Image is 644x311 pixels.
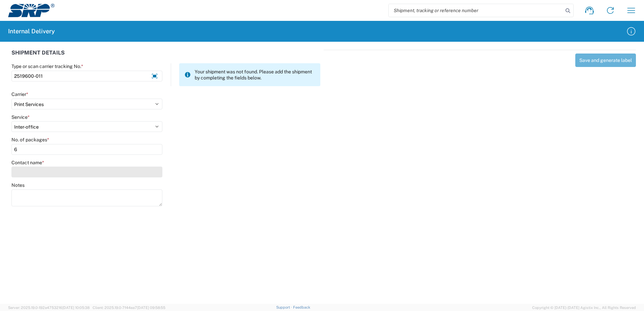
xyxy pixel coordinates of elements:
img: srp [8,4,55,17]
label: Contact name [11,160,44,166]
span: Server: 2025.19.0-192a4753216 [8,306,90,310]
span: Your shipment was not found. Please add the shipment by completing the fields below. [195,69,315,81]
span: Client: 2025.19.0-7f44ea7 [93,306,165,310]
label: Carrier [11,91,28,97]
span: [DATE] 09:58:55 [137,306,165,310]
a: Feedback [293,305,310,309]
label: Notes [11,182,25,188]
input: Shipment, tracking or reference number [389,4,563,17]
label: Service [11,114,30,120]
div: SHIPMENT DETAILS [11,50,320,63]
h2: Internal Delivery [8,27,55,35]
a: Support [276,305,293,309]
label: Type or scan carrier tracking No. [11,63,83,69]
span: [DATE] 10:05:38 [62,306,90,310]
label: No. of packages [11,137,49,143]
span: Copyright © [DATE]-[DATE] Agistix Inc., All Rights Reserved [532,305,636,311]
